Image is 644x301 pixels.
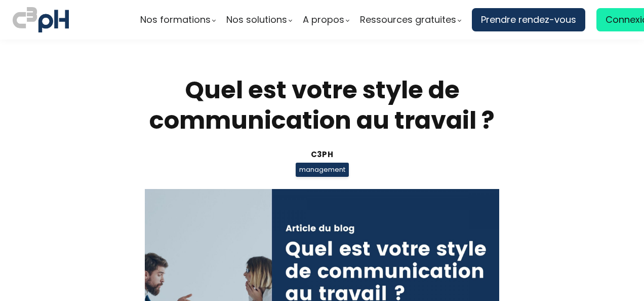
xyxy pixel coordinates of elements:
h1: Quel est votre style de communication au travail ? [87,75,557,136]
div: C3pH [87,148,557,160]
span: Nos solutions [226,12,287,27]
img: logo C3PH [13,5,69,34]
span: management [296,163,349,177]
span: Prendre rendez-vous [481,12,576,27]
span: A propos [303,12,344,27]
span: Ressources gratuites [360,12,456,27]
a: Prendre rendez-vous [472,8,585,31]
span: Nos formations [140,12,211,27]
